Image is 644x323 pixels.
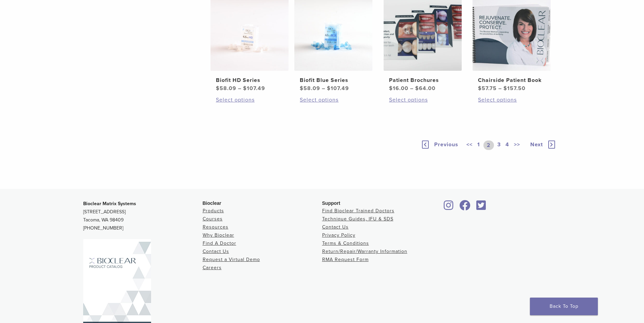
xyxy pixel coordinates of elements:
span: $ [415,85,419,92]
a: 1 [476,141,481,150]
span: $ [503,85,507,92]
a: Careers [203,265,222,271]
a: 2 [483,141,494,150]
span: – [238,85,241,92]
span: $ [389,85,393,92]
bdi: 57.75 [478,85,497,92]
span: Previous [434,141,458,148]
h2: Biofit Blue Series [300,76,367,84]
p: [STREET_ADDRESS] Tacoma, WA 98409 [PHONE_NUMBER] [83,200,203,232]
a: RMA Request Form [322,257,369,262]
span: – [410,85,413,92]
bdi: 64.00 [415,85,436,92]
a: Select options for “Biofit HD Series” [216,96,283,104]
a: Why Bioclear [203,232,234,238]
h2: Patient Brochures [389,76,456,84]
bdi: 58.09 [216,85,236,92]
span: – [498,85,502,92]
bdi: 107.49 [243,85,265,92]
a: Contact Us [322,224,349,230]
a: >> [513,141,521,150]
a: Find A Doctor [203,240,236,246]
a: Request a Virtual Demo [203,257,260,262]
a: Find Bioclear Trained Doctors [322,208,394,214]
span: – [322,85,325,92]
a: << [465,141,474,150]
strong: Bioclear Matrix Systems [83,201,136,207]
a: Back To Top [530,298,598,315]
a: Resources [203,224,228,230]
a: Bioclear [474,204,489,211]
bdi: 58.09 [300,85,320,92]
a: Privacy Policy [322,232,355,238]
h2: Chairside Patient Book [478,76,545,84]
bdi: 157.50 [503,85,526,92]
a: Terms & Conditions [322,240,369,246]
span: $ [216,85,220,92]
span: Support [322,200,341,206]
bdi: 16.00 [389,85,408,92]
a: Select options for “Patient Brochures” [389,96,456,104]
span: Next [530,141,543,148]
span: $ [243,85,247,92]
bdi: 107.49 [327,85,349,92]
a: Contact Us [203,249,229,254]
h2: Biofit HD Series [216,76,283,84]
span: $ [300,85,303,92]
a: Select options for “Chairside Patient Book” [478,96,545,104]
a: Select options for “Biofit Blue Series” [300,96,367,104]
a: Bioclear [442,204,456,211]
a: Courses [203,216,223,222]
a: Technique Guides, IFU & SDS [322,216,393,222]
a: 4 [504,141,511,150]
a: Products [203,208,224,214]
a: Bioclear [457,204,473,211]
span: $ [327,85,331,92]
span: $ [478,85,482,92]
a: Return/Repair/Warranty Information [322,249,407,254]
a: 3 [496,141,502,150]
span: Bioclear [203,200,221,206]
